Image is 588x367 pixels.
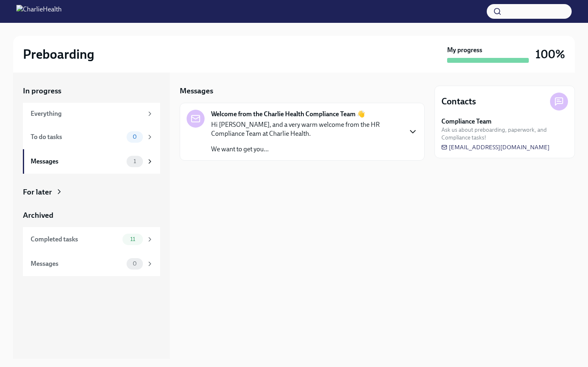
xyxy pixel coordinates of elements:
[23,86,160,96] a: In progress
[31,157,123,166] div: Messages
[447,46,482,55] strong: My progress
[23,125,160,149] a: To do tasks0
[128,261,142,267] span: 0
[23,103,160,125] a: Everything
[16,5,62,18] img: CharlieHealth
[441,143,550,151] a: [EMAIL_ADDRESS][DOMAIN_NAME]
[31,133,123,141] div: To do tasks
[180,86,213,96] h5: Messages
[128,134,142,140] span: 0
[441,117,492,126] strong: Compliance Team
[23,187,160,197] a: For later
[23,187,52,197] div: For later
[23,210,160,221] a: Archived
[23,46,94,62] h2: Preboarding
[535,47,565,62] h3: 100%
[211,110,365,119] strong: Welcome from the Charlie Health Compliance Team 👋
[125,236,140,242] span: 11
[31,259,123,268] div: Messages
[211,120,401,138] p: Hi [PERSON_NAME], and a very warm welcome from the HR Compliance Team at Charlie Health.
[31,109,143,118] div: Everything
[129,158,141,164] span: 1
[211,145,401,154] p: We want to get you...
[441,126,568,141] span: Ask us about preboarding, paperwork, and Compliance tasks!
[441,95,476,108] h4: Contacts
[23,252,160,276] a: Messages0
[23,227,160,252] a: Completed tasks11
[23,149,160,174] a: Messages1
[31,235,119,244] div: Completed tasks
